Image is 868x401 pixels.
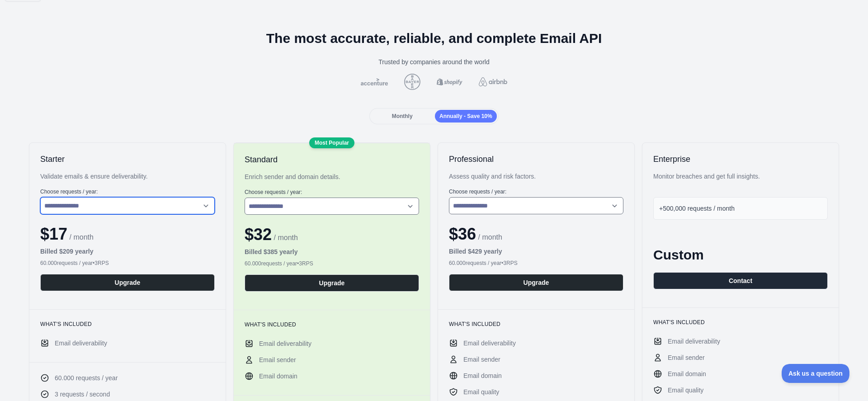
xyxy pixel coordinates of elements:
[449,172,623,181] div: Assess quality and risk factors.
[449,154,623,165] h2: Professional
[309,137,354,148] div: Most Popular
[245,154,419,165] h2: Standard
[782,364,850,383] iframe: Toggle Customer Support
[245,189,419,196] label: Choose requests / year :
[653,172,828,181] div: Monitor breaches and get full insights.
[653,154,828,165] h2: Enterprise
[245,172,419,181] div: Enrich sender and domain details.
[449,188,623,195] label: Choose requests / year :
